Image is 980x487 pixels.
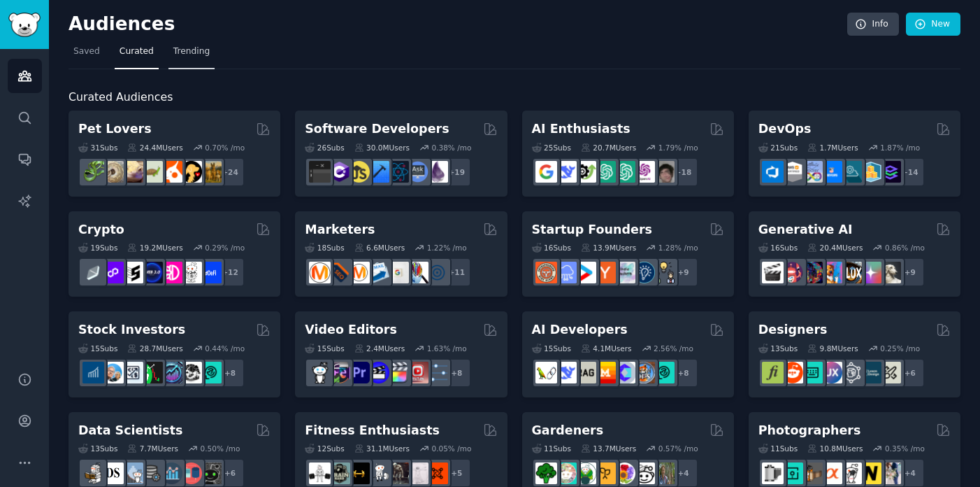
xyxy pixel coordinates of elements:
[329,463,350,484] img: GymMotivation
[102,262,124,283] img: 0xPolygon
[658,243,698,253] div: 1.28 % /mo
[633,262,655,283] img: Entrepreneurship
[205,344,245,353] div: 0.44 % /mo
[305,444,344,453] div: 12 Sub s
[69,41,105,69] a: Saved
[807,444,863,453] div: 10.8M Users
[840,463,862,484] img: canon
[895,358,925,388] div: + 6
[78,344,117,353] div: 15 Sub s
[329,262,350,283] img: bigseo
[594,161,616,183] img: chatgpt_promptDesign
[354,143,410,153] div: 30.0M Users
[781,262,803,283] img: dalle2
[535,463,557,484] img: vegetablegardening
[880,143,920,153] div: 1.87 % /mo
[879,362,901,383] img: UX_Design
[847,13,899,36] a: Info
[368,161,389,183] img: iOSProgramming
[801,262,823,283] img: deepdream
[305,120,449,138] h2: Software Developers
[78,221,124,239] h2: Crypto
[201,444,240,453] div: 0.50 % /mo
[801,463,823,484] img: AnalogCommunity
[532,422,604,439] h2: Gardeners
[82,463,104,484] img: MachineLearning
[614,362,635,383] img: OpenSourceAI
[200,262,222,283] img: defi_
[575,362,596,383] img: Rag
[180,161,202,183] img: PetAdvice
[555,463,577,484] img: succulents
[305,321,397,339] h2: Video Editors
[387,262,409,283] img: googleads
[127,243,182,253] div: 19.2M Users
[581,143,636,153] div: 20.7M Users
[658,143,698,153] div: 1.79 % /mo
[758,321,828,339] h2: Designers
[431,143,471,153] div: 0.38 % /mo
[173,45,210,58] span: Trending
[407,463,428,484] img: physicaltherapy
[880,344,920,353] div: 0.25 % /mo
[821,463,842,484] img: SonyAlpha
[633,362,655,383] img: llmops
[879,262,901,283] img: DreamBooth
[407,161,428,183] img: AskComputerScience
[8,13,41,37] img: GummySearch logo
[426,463,448,484] img: personaltraining
[879,463,901,484] img: WeddingPhotography
[781,161,803,183] img: AWS_Certified_Experts
[305,344,344,353] div: 15 Sub s
[122,362,143,383] img: Forex
[840,262,862,283] img: FluxAI
[348,161,370,183] img: learnjavascript
[762,362,784,383] img: typography
[102,463,124,484] img: datascience
[614,161,635,183] img: chatgpt_prompts_
[442,257,471,287] div: + 11
[860,463,881,484] img: Nikon
[127,143,182,153] div: 24.4M Users
[614,463,635,484] img: flowers
[758,120,812,138] h2: DevOps
[840,362,862,383] img: userexperience
[78,243,117,253] div: 19 Sub s
[669,257,698,287] div: + 9
[102,161,124,183] img: ballpython
[758,243,798,253] div: 16 Sub s
[669,157,698,187] div: + 18
[200,463,222,484] img: data
[180,362,202,383] img: swingtrading
[78,422,182,439] h2: Data Scientists
[78,143,117,153] div: 31 Sub s
[368,362,389,383] img: VideoEditors
[102,362,124,383] img: ValueInvesting
[821,161,842,183] img: DevOpsLinks
[205,243,245,253] div: 0.29 % /mo
[532,143,571,153] div: 25 Sub s
[532,221,652,239] h2: Startup Founders
[69,89,173,106] span: Curated Audiences
[581,444,636,453] div: 13.7M Users
[895,257,925,287] div: + 9
[669,358,698,388] div: + 8
[532,120,630,138] h2: AI Enthusiasts
[807,143,858,153] div: 1.7M Users
[407,262,428,283] img: MarketingResearch
[215,257,245,287] div: + 12
[122,161,143,183] img: leopardgeckos
[180,463,202,484] img: datasets
[821,262,842,283] img: sdforall
[122,262,143,283] img: ethstaker
[305,221,375,239] h2: Marketers
[122,463,143,484] img: statistics
[120,45,154,58] span: Curated
[141,161,163,183] img: turtle
[368,463,389,484] img: weightroom
[141,362,163,383] img: Trading
[78,120,152,138] h2: Pet Lovers
[535,362,557,383] img: LangChain
[594,262,616,283] img: ycombinator
[309,161,331,183] img: software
